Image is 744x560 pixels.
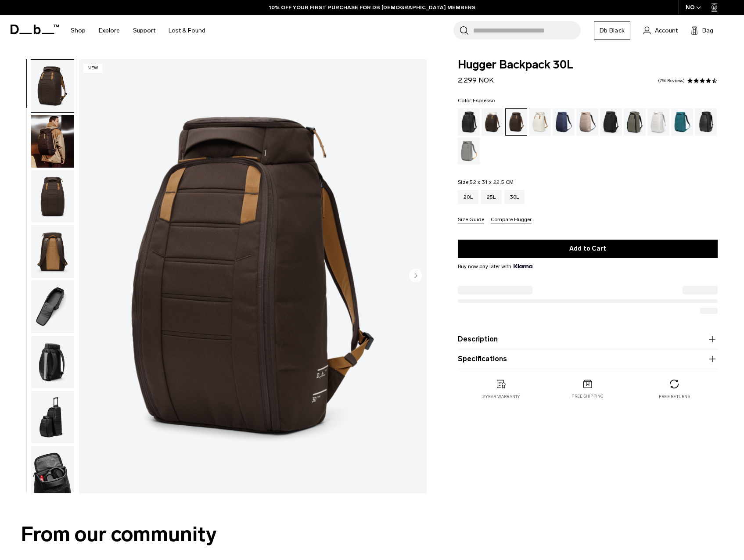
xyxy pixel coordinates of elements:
[529,108,551,136] a: Oatmilk
[83,64,102,73] p: New
[514,264,532,268] img: {"height" => 20, "alt" => "Klarna"}
[269,4,475,11] a: 10% OFF YOUR FIRST PURCHASE FOR DB [DEMOGRAPHIC_DATA] MEMBERS
[458,137,480,165] a: Sand Grey
[671,108,693,136] a: Midnight Teal
[458,59,718,71] span: Hugger Backpack 30L
[458,262,532,270] span: Buy now pay later with
[31,280,74,333] img: Hugger Backpack 30L Espresso
[600,108,622,136] a: Charcoal Grey
[31,391,74,444] button: Hugger Backpack 30L Espresso
[473,97,495,104] span: Espresso
[458,240,718,258] button: Add to Cart
[482,394,520,400] p: 2 year warranty
[31,336,74,388] img: Hugger Backpack 30L Espresso
[458,76,494,84] span: 2.299 NOK
[133,15,155,46] a: Support
[458,98,495,103] legend: Color:
[31,115,74,168] img: Hugger Backpack 30L Espresso
[504,190,525,204] a: 30L
[659,394,690,400] p: Free returns
[31,115,74,168] button: Hugger Backpack 30L Espresso
[99,15,120,46] a: Explore
[576,108,598,136] a: Fogbow Beige
[658,79,685,83] a: 756 reviews
[491,217,532,223] button: Compare Hugger
[594,21,630,39] a: Db Black
[571,393,604,399] p: Free shipping
[21,519,723,550] h2: From our community
[79,59,427,493] img: Hugger Backpack 30L Espresso
[64,15,212,46] nav: Main Navigation
[655,26,678,35] span: Account
[31,391,74,444] img: Hugger Backpack 30L Espresso
[643,25,678,36] a: Account
[691,25,713,36] button: Bag
[505,108,527,136] a: Espresso
[31,280,74,334] button: Hugger Backpack 30L Espresso
[470,179,514,185] span: 52 x 31 x 22.5 CM
[481,190,502,204] a: 25L
[482,108,503,136] a: Cappuccino
[553,108,575,136] a: Blue Hour
[31,446,74,499] img: Hugger Backpack 30L Espresso
[458,334,718,345] button: Description
[458,179,514,185] legend: Size:
[79,59,427,493] li: 1 / 10
[31,170,74,223] img: Hugger Backpack 30L Espresso
[31,60,74,112] img: Hugger Backpack 30L Espresso
[31,445,74,499] button: Hugger Backpack 30L Espresso
[409,269,422,284] button: Next slide
[31,225,74,278] img: Hugger Backpack 30L Espresso
[169,15,205,46] a: Lost & Found
[458,354,718,364] button: Specifications
[624,108,646,136] a: Forest Green
[71,15,86,46] a: Shop
[702,26,713,35] span: Bag
[695,108,717,136] a: Reflective Black
[458,108,480,136] a: Black Out
[458,190,478,204] a: 20L
[647,108,669,136] a: Clean Slate
[458,217,484,223] button: Size Guide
